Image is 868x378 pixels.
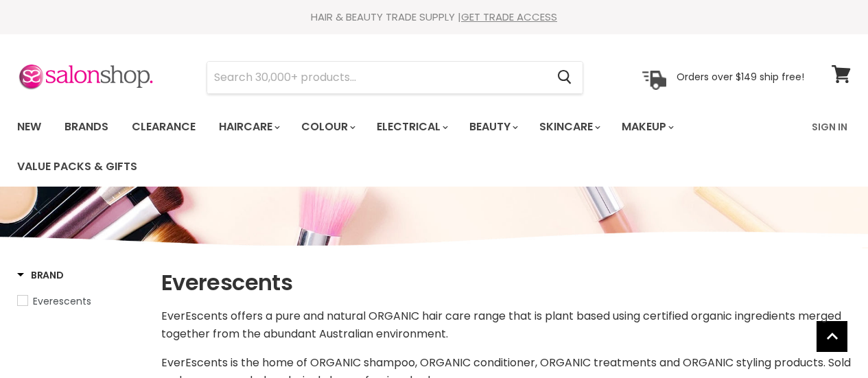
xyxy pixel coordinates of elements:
[459,113,526,141] a: Beauty
[804,113,856,141] a: Sign In
[529,113,609,141] a: Skincare
[17,294,144,309] a: Everescents
[546,62,583,93] button: Search
[366,113,456,141] a: Electrical
[7,113,51,141] a: New
[7,107,804,187] ul: Main menu
[611,113,682,141] a: Makeup
[33,294,91,308] span: Everescents
[207,61,583,94] form: Product
[161,268,851,297] h1: Everescents
[7,152,148,181] a: Value Packs & Gifts
[17,268,64,282] h3: Brand
[461,10,557,24] a: GET TRADE ACCESS
[121,113,206,141] a: Clearance
[209,113,288,141] a: Haircare
[207,62,546,93] input: Search
[161,307,851,343] p: EverEscents offers a pure and natural ORGANIC hair care range that is plant based using certified...
[677,71,804,83] p: Orders over $149 ship free!
[291,113,364,141] a: Colour
[54,113,119,141] a: Brands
